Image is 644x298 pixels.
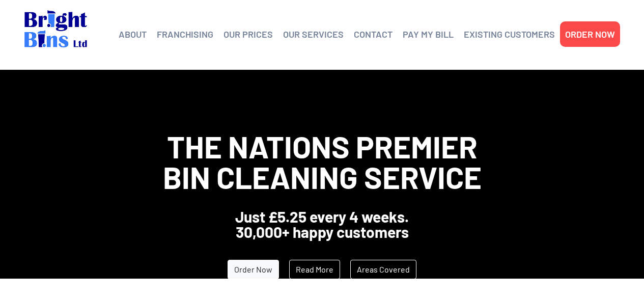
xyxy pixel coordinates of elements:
[223,26,273,42] a: OUR PRICES
[163,128,482,195] span: The Nations Premier Bin Cleaning Service
[283,26,344,42] a: OUR SERVICES
[289,260,340,279] a: Read More
[350,260,416,279] a: Areas Covered
[464,26,555,42] a: EXISTING CUSTOMERS
[228,260,279,279] a: Order Now
[157,26,213,42] a: FRANCHISING
[565,26,615,42] a: ORDER NOW
[119,26,147,42] a: ABOUT
[354,26,393,42] a: CONTACT
[403,26,454,42] a: PAY MY BILL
